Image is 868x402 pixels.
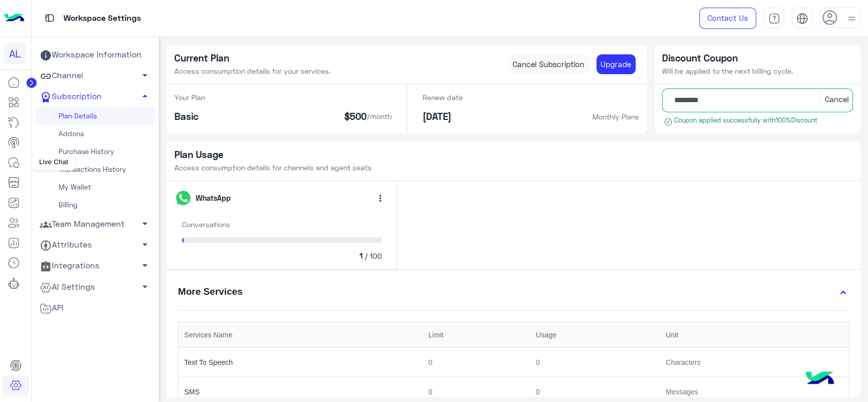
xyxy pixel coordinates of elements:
mat-expansion-panel-header: More Services [167,277,861,310]
a: Addons [36,125,155,143]
a: Channel [36,66,155,86]
span: / [365,251,368,261]
h5: [DATE] [423,111,463,122]
span: Will be applied to the next billing cycle. [662,67,793,75]
a: tab [764,8,784,29]
small: Coupon applied successfully with 100% Discount [662,116,853,128]
a: Attributes [36,235,155,256]
span: 1 [360,251,363,261]
p: Your Plan [174,92,205,103]
h5: Plan Usage [174,149,853,161]
h5: Basic [174,111,205,122]
span: arrow_drop_down [139,281,151,293]
img: profile [845,12,858,25]
span: Access consumption details for channels and agent seats [174,163,372,172]
img: tab [796,13,808,24]
img: tab [43,12,56,24]
span: /month [367,111,392,126]
p: Workspace Settings [64,12,141,25]
a: AI Settings [36,276,155,297]
th: Unit [660,322,849,348]
a: Plan Details [36,107,155,125]
span: Access consumption details for your services. [174,67,331,75]
a: Contact Us [699,8,756,29]
a: Subscription [36,86,155,107]
a: Purchase History [36,143,155,161]
span: Monthly Plans [592,111,639,126]
th: Usage [530,322,660,348]
span: arrow_drop_down [139,218,151,230]
span: WhatsApp [196,193,231,203]
span: more_vert [375,193,385,203]
a: Team Management [36,214,155,235]
h5: Current Plan [174,52,331,64]
a: Billing [36,196,155,214]
td: Characters [660,348,849,377]
td: Text To Speech [178,348,423,377]
h5: $500 [344,111,367,122]
a: Upgrade [596,54,636,75]
img: hulul-logo.png [802,361,837,397]
button: more_vert [371,189,390,207]
a: Workspace Information [36,45,155,66]
td: 0 [423,348,530,377]
a: My Wallet [36,178,155,196]
h5: Discount Coupon [662,52,853,64]
th: Services Name [178,322,423,348]
span: arrow_drop_down [139,259,151,271]
span: API [40,301,64,315]
span: arrow_drop_down [139,238,151,251]
img: Logo [4,8,24,29]
p: Conversations [182,219,382,230]
p: Renew date [423,92,463,103]
img: success [664,118,672,126]
span: arrow_drop_down [139,69,151,81]
img: tab [768,13,780,24]
h5: More Services [174,282,247,301]
a: Integrations [36,256,155,276]
button: Cancel [820,90,853,108]
a: Cancel Subscription [508,54,589,75]
span: 100 [370,251,382,261]
th: Limit [423,322,530,348]
div: AL [4,43,26,65]
td: 0 [530,348,660,377]
div: Live Chat [32,154,76,170]
span: arrow_drop_up [139,90,151,102]
img: whatsapp.svg [174,189,192,207]
a: API [36,297,155,318]
a: Transactions History [36,161,155,178]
